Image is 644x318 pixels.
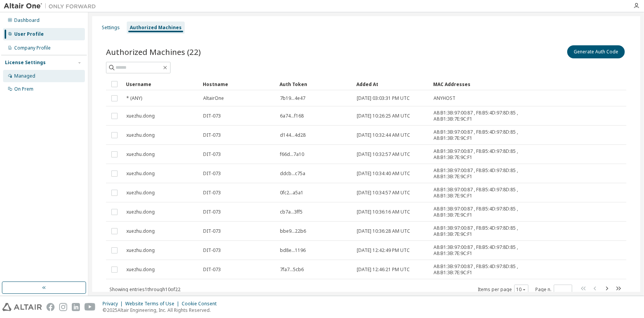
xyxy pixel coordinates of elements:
img: Altair One [4,2,100,10]
span: 0fc2...a5a1 [280,190,303,196]
span: xuezhu.dong [126,228,155,234]
div: Website Terms of Use [125,301,182,307]
span: A8:B1:3B:97:00:87 , F8:B5:4D:97:8D:85 , A8:B1:3B:7E:9C:F1 [434,129,542,141]
span: 7b19...4e47 [280,95,305,101]
span: Showing entries 1 through 10 of 22 [109,286,180,293]
span: [DATE] 10:36:28 AM UTC [357,228,410,234]
span: [DATE] 03:03:31 PM UTC [357,95,410,101]
span: DIT-073 [203,171,221,177]
p: © 2025 Altair Engineering, Inc. All Rights Reserved. [103,307,221,313]
span: DIT-073 [203,151,221,157]
span: [DATE] 10:26:25 AM UTC [357,113,410,119]
div: License Settings [5,60,46,66]
img: linkedin.svg [72,303,80,311]
span: ddcb...c75a [280,171,305,177]
span: [DATE] 10:32:44 AM UTC [357,132,410,138]
span: bbe9...22b6 [280,228,306,234]
span: DIT-073 [203,132,221,138]
span: [DATE] 12:46:21 PM UTC [357,267,410,273]
img: altair_logo.svg [2,303,42,311]
span: A8:B1:3B:97:00:87 , F8:B5:4D:97:8D:85 , A8:B1:3B:7E:9C:F1 [434,110,542,122]
div: Username [126,78,197,90]
span: ANYHOST [434,95,455,101]
span: bd8e...1196 [280,247,306,253]
div: User Profile [14,31,44,37]
div: Added At [356,78,427,90]
span: Authorized Machines (22) [106,46,201,57]
span: xuezhu.dong [126,132,155,138]
span: A8:B1:3B:97:00:87 , F8:B5:4D:97:8D:85 , A8:B1:3B:7E:9C:F1 [434,167,542,180]
button: 10 [516,287,526,293]
span: DIT-073 [203,267,221,273]
img: instagram.svg [59,303,67,311]
span: DIT-073 [203,247,221,253]
span: [DATE] 12:42:49 PM UTC [357,247,410,253]
span: 6a74...f168 [280,113,304,119]
div: Dashboard [14,17,40,23]
img: facebook.svg [46,303,55,311]
span: DIT-073 [203,113,221,119]
span: Page n. [535,285,572,295]
span: xuezhu.dong [126,190,155,196]
span: [DATE] 10:34:40 AM UTC [357,171,410,177]
span: 7fa7...5cb6 [280,267,304,273]
div: Company Profile [14,45,51,51]
span: A8:B1:3B:97:00:87 , F8:B5:4D:97:8D:85 , A8:B1:3B:7E:9C:F1 [434,225,542,237]
span: Items per page [478,285,528,295]
span: DIT-073 [203,190,221,196]
span: xuezhu.dong [126,151,155,157]
div: Cookie Consent [182,301,221,307]
span: xuezhu.dong [126,209,155,215]
div: Hostname [203,78,273,90]
span: [DATE] 10:34:57 AM UTC [357,190,410,196]
span: [DATE] 10:32:57 AM UTC [357,151,410,157]
span: xuezhu.dong [126,113,155,119]
div: Managed [14,73,35,79]
div: Privacy [103,301,125,307]
div: MAC Addresses [433,78,542,90]
span: d144...4d28 [280,132,306,138]
div: On Prem [14,86,33,92]
span: A8:B1:3B:97:00:87 , F8:B5:4D:97:8D:85 , A8:B1:3B:7E:9C:F1 [434,148,542,161]
span: [DATE] 10:36:16 AM UTC [357,209,410,215]
div: Settings [102,25,120,31]
span: xuezhu.dong [126,267,155,273]
span: f66d...7a10 [280,151,304,157]
div: Authorized Machines [130,25,182,31]
span: AltairOne [203,95,224,101]
div: Auth Token [280,78,350,90]
span: A8:B1:3B:97:00:87 , F8:B5:4D:97:8D:85 , A8:B1:3B:7E:9C:F1 [434,206,542,218]
span: xuezhu.dong [126,171,155,177]
button: Generate Auth Code [567,45,625,58]
span: DIT-073 [203,209,221,215]
span: A8:B1:3B:97:00:87 , F8:B5:4D:97:8D:85 , A8:B1:3B:7E:9C:F1 [434,263,542,276]
span: A8:B1:3B:97:00:87 , F8:B5:4D:97:8D:85 , A8:B1:3B:7E:9C:F1 [434,244,542,257]
span: cb7a...3ff5 [280,209,303,215]
span: DIT-073 [203,228,221,234]
span: A8:B1:3B:97:00:87 , F8:B5:4D:97:8D:85 , A8:B1:3B:7E:9C:F1 [434,187,542,199]
span: xuezhu.dong [126,247,155,253]
span: * (ANY) [126,95,142,101]
img: youtube.svg [84,303,96,311]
